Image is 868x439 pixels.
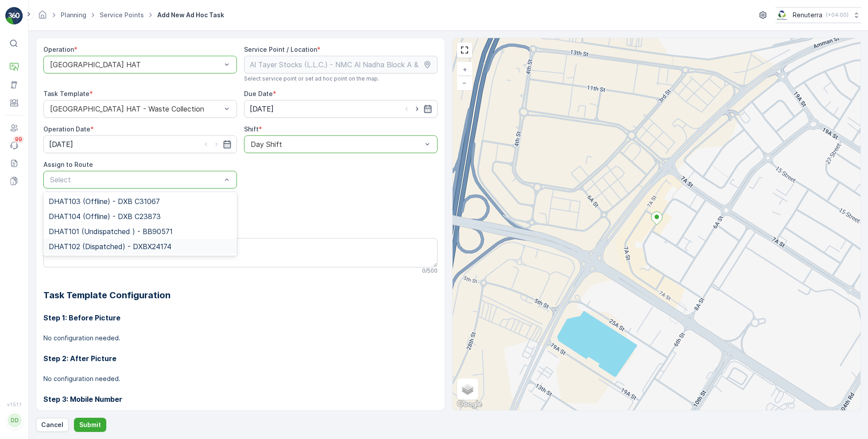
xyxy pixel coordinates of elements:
span: DHAT102 (Dispatched) - DXBX24174 [49,243,171,250]
button: Submit [74,418,106,432]
button: Cancel [36,418,69,432]
span: v 1.51.1 [5,402,23,407]
a: Layers [458,379,477,399]
label: Service Point / Location [244,46,317,53]
input: dd/mm/yyyy [43,135,237,153]
a: View Fullscreen [458,43,471,57]
a: Zoom Out [458,76,471,89]
label: Due Date [244,90,273,97]
p: 0 / 500 [422,267,438,274]
p: Cancel [41,420,63,429]
h3: Step 2: After Picture [43,353,438,364]
button: Renuterra(+04:00) [775,7,861,23]
label: Operation [43,46,74,53]
span: Select service point or set ad hoc point on the map. [244,75,379,82]
label: Task Template [43,90,89,97]
h3: Step 1: Before Picture [43,312,438,323]
label: Shift [244,125,259,133]
a: 99 [5,137,23,154]
div: DD [8,413,22,427]
a: Service Points [100,11,144,19]
span: + [463,65,467,73]
p: ( +04:00 ) [826,12,849,19]
span: DHAT103 (Offline) - DXB C31067 [49,197,160,205]
a: Homepage [38,13,47,21]
p: No configuration needed. [43,334,438,343]
a: Planning [61,11,86,19]
img: Google [455,399,484,410]
button: DD [5,409,23,432]
h2: Task Template Configuration [43,289,438,302]
input: dd/mm/yyyy [244,100,438,118]
p: Select [50,174,221,185]
span: DHAT101 (Undispatched ) - BB90571 [49,227,173,235]
a: Zoom In [458,63,471,76]
label: Operation Date [43,125,90,133]
span: Add New Ad Hoc Task [155,11,226,19]
p: Renuterra [793,11,822,19]
p: No configuration needed. [43,374,438,383]
label: Assign to Route [43,161,93,168]
img: Screenshot_2024-07-26_at_13.33.01.png [775,10,789,20]
h3: Step 3: Mobile Number [43,394,438,404]
span: − [462,79,467,86]
span: DHAT104 (Offline) - DXB C23873 [49,212,161,220]
a: Open this area in Google Maps (opens a new window) [455,399,484,410]
p: Submit [79,420,101,429]
input: Al Tayer Stocks (L.L.C.) - NMC Al Nadha Block A & B [244,56,438,73]
p: 99 [15,136,22,143]
img: logo [5,7,23,25]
